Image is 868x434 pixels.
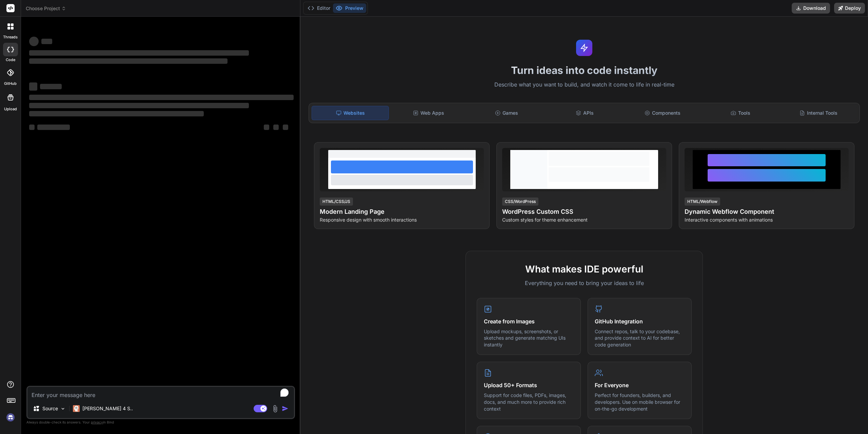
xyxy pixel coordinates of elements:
span: privacy [91,420,103,424]
h2: What makes IDE powerful [477,262,692,276]
div: Internal Tools [780,106,857,120]
span: ‌ [40,84,62,89]
p: Interactive components with animations [685,216,849,223]
div: Websites [312,106,389,120]
div: Tools [702,106,779,120]
span: Choose Project [26,5,66,12]
div: Web Apps [390,106,467,120]
span: ‌ [283,125,288,130]
span: ‌ [29,37,39,46]
div: HTML/CSS/JS [320,197,353,206]
h4: GitHub Integration [595,317,685,325]
span: ‌ [29,58,228,64]
span: ‌ [29,82,37,91]
h1: Turn ideas into code instantly [304,64,864,76]
p: Source [42,405,58,412]
div: APIs [546,106,623,120]
span: ‌ [29,50,249,56]
span: ‌ [29,111,204,116]
textarea: To enrich screen reader interactions, please activate Accessibility in Grammarly extension settings [27,387,294,399]
span: ‌ [273,125,279,130]
span: ‌ [29,95,294,100]
p: Always double-check its answers. Your in Bind [26,419,295,426]
h4: For Everyone [595,381,685,389]
label: threads [3,34,18,40]
span: ‌ [29,103,249,108]
p: Support for code files, PDFs, images, docs, and much more to provide rich context [484,392,574,412]
div: CSS/WordPress [502,197,538,206]
p: Responsive design with smooth interactions [320,216,484,223]
h4: WordPress Custom CSS [502,207,666,216]
label: code [6,57,15,63]
h4: Modern Landing Page [320,207,484,216]
button: Download [792,3,830,14]
p: Upload mockups, screenshots, or sketches and generate matching UIs instantly [484,328,574,348]
span: ‌ [37,125,70,130]
p: [PERSON_NAME] 4 S.. [82,405,133,412]
p: Perfect for founders, builders, and developers. Use on mobile browser for on-the-go development [595,392,685,412]
button: Deploy [834,3,865,14]
span: ‌ [41,39,52,44]
h4: Upload 50+ Formats [484,381,574,389]
h4: Create from Images [484,317,574,325]
div: HTML/Webflow [685,197,720,206]
img: signin [5,412,16,423]
img: Pick Models [60,406,66,412]
span: ‌ [29,125,35,130]
img: Claude 4 Sonnet [73,405,80,412]
h4: Dynamic Webflow Component [685,207,849,216]
div: Games [468,106,545,120]
img: icon [282,405,289,412]
p: Custom styles for theme enhancement [502,216,666,223]
p: Describe what you want to build, and watch it come to life in real-time [304,80,864,89]
p: Connect repos, talk to your codebase, and provide context to AI for better code generation [595,328,685,348]
p: Everything you need to bring your ideas to life [477,279,692,287]
div: Components [624,106,701,120]
button: Editor [305,3,333,13]
button: Preview [333,3,366,13]
span: ‌ [264,125,269,130]
img: attachment [271,405,279,413]
label: GitHub [4,81,17,87]
label: Upload [4,106,17,112]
